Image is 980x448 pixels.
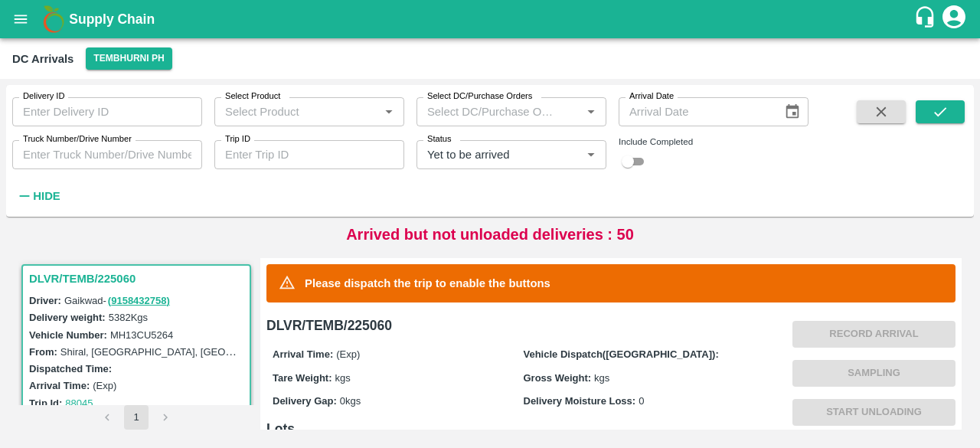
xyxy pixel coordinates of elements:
[581,145,601,165] button: Open
[33,190,60,202] strong: Hide
[581,102,601,122] button: Open
[619,97,772,126] input: Arrival Date
[305,275,550,292] p: Please dispatch the trip to enable the buttons
[266,418,780,440] h6: Lots
[29,269,248,289] h3: DLVR/TEMB/225060
[336,348,360,360] span: (Exp)
[29,380,90,391] label: Arrival Time:
[335,372,351,384] span: kgs
[219,102,374,122] input: Select Product
[214,140,404,169] input: Enter Trip ID
[69,11,155,27] b: Supply Chain
[629,90,674,103] label: Arrival Date
[23,90,64,103] label: Delivery ID
[64,295,171,306] span: Gaikwad -
[225,90,280,103] label: Select Product
[421,145,557,165] input: Select delivery status
[29,346,57,358] label: From:
[109,312,148,323] label: 5382 Kgs
[23,133,132,146] label: Truck Number/Drive Number
[427,90,532,103] label: Select DC/Purchase Orders
[93,380,116,391] label: (Exp)
[273,372,332,384] label: Tare Weight:
[346,223,634,246] p: Arrived but not unloaded deliveries : 50
[619,135,808,149] div: Include Completed
[639,395,644,407] span: 0
[38,4,69,34] img: logo
[65,397,93,409] a: 88045
[594,372,609,384] span: kgs
[266,315,780,336] h6: DLVR/TEMB/225060
[29,295,61,306] label: Driver:
[340,395,361,407] span: 0 kgs
[3,2,38,37] button: open drawer
[60,345,522,358] label: Shiral, [GEOGRAPHIC_DATA], [GEOGRAPHIC_DATA], [GEOGRAPHIC_DATA], [GEOGRAPHIC_DATA]
[12,140,202,169] input: Enter Truck Number/Drive Number
[273,348,333,360] label: Arrival Time:
[421,102,557,122] input: Select DC/Purchase Orders
[524,395,636,407] label: Delivery Moisture Loss:
[29,329,107,341] label: Vehicle Number:
[524,348,719,360] label: Vehicle Dispatch([GEOGRAPHIC_DATA]):
[93,405,180,430] nav: pagination navigation
[940,3,968,35] div: account of current user
[110,329,173,341] label: MH13CU5264
[29,363,112,374] label: Dispatched Time:
[225,133,250,146] label: Trip ID
[12,183,64,209] button: Hide
[427,133,452,146] label: Status
[12,49,73,69] div: DC Arrivals
[913,5,940,33] div: customer-support
[29,397,62,409] label: Trip Id:
[86,47,171,70] button: Select DC
[69,8,913,30] a: Supply Chain
[124,405,149,430] button: page 1
[29,312,106,323] label: Delivery weight:
[524,372,592,384] label: Gross Weight:
[379,102,399,122] button: Open
[12,97,202,126] input: Enter Delivery ID
[273,395,337,407] label: Delivery Gap:
[108,295,170,306] a: (9158432758)
[778,97,807,126] button: Choose date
